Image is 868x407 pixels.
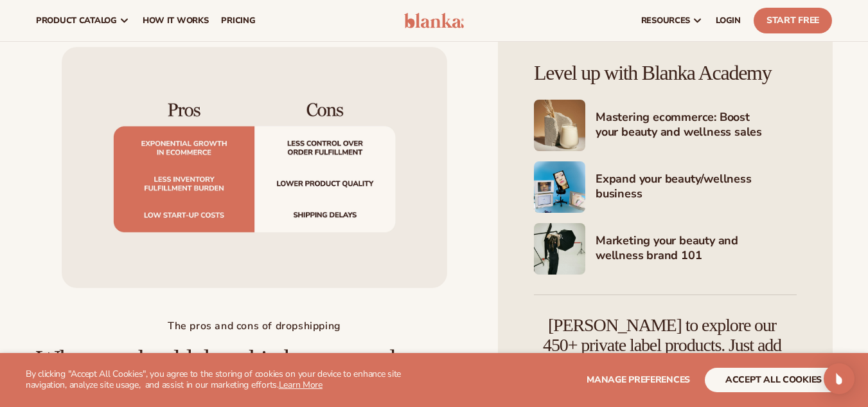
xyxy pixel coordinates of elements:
[534,100,797,151] a: Shopify Image 3 Mastering ecommerce: Boost your beauty and wellness sales
[404,13,465,28] img: logo
[36,345,473,374] h2: Why you should dropship beauty products
[534,223,797,275] a: Shopify Image 5 Marketing your beauty and wellness brand 101
[143,15,209,26] span: How It Works
[26,369,429,391] p: By clicking "Accept All Cookies", you agree to the storing of cookies on your device to enhance s...
[534,316,790,375] h4: [PERSON_NAME] to explore our 450+ private label products. Just add your brand – we handle the rest!
[824,363,855,394] div: Open Intercom Messenger
[534,100,585,151] img: Shopify Image 3
[641,15,690,26] span: resources
[596,172,797,203] h4: Expand your beauty/wellness business
[534,223,585,275] img: Shopify Image 5
[587,368,690,392] button: Manage preferences
[587,374,690,386] span: Manage preferences
[716,15,741,26] span: LOGIN
[596,233,797,265] h4: Marketing your beauty and wellness brand 101
[534,62,797,84] h4: Level up with Blanka Academy
[221,15,255,26] span: pricing
[754,8,832,33] a: Start Free
[36,15,117,26] span: product catalog
[279,379,323,391] a: Learn More
[596,110,797,141] h4: Mastering ecommerce: Boost your beauty and wellness sales
[534,161,585,213] img: Shopify Image 4
[534,161,797,213] a: Shopify Image 4 Expand your beauty/wellness business
[62,47,447,288] img: The pros and cons of dropshipping beauty products.The pros and cons of dropshipping beauty products.
[62,317,447,336] figcaption: The pros and cons of dropshipping
[705,368,842,392] button: accept all cookies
